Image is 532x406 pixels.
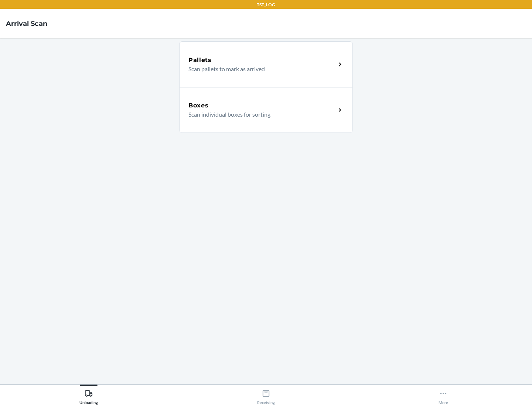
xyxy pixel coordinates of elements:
[188,65,330,73] p: Scan pallets to mark as arrived
[439,386,448,405] div: More
[179,41,353,87] a: PalletsScan pallets to mark as arrived
[257,1,275,8] p: TST_LOG
[79,386,98,405] div: Unloading
[188,56,212,65] h5: Pallets
[188,110,330,119] p: Scan individual boxes for sorting
[355,385,532,405] button: More
[6,19,47,28] h4: Arrival Scan
[177,385,355,405] button: Receiving
[188,101,209,110] h5: Boxes
[257,386,275,405] div: Receiving
[179,87,353,133] a: BoxesScan individual boxes for sorting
